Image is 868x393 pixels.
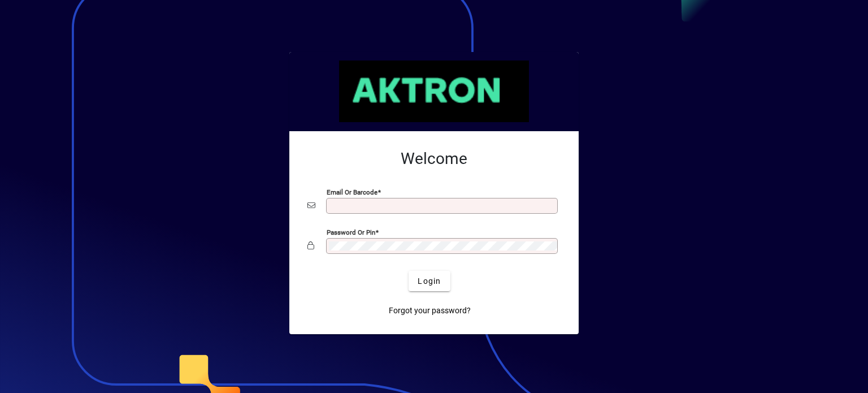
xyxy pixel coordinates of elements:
[418,275,441,287] span: Login
[384,300,475,321] a: Forgot your password?
[327,228,375,236] mat-label: Password or Pin
[389,305,471,317] span: Forgot your password?
[409,271,450,291] button: Login
[307,149,561,169] h2: Welcome
[327,188,377,196] mat-label: Email or Barcode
